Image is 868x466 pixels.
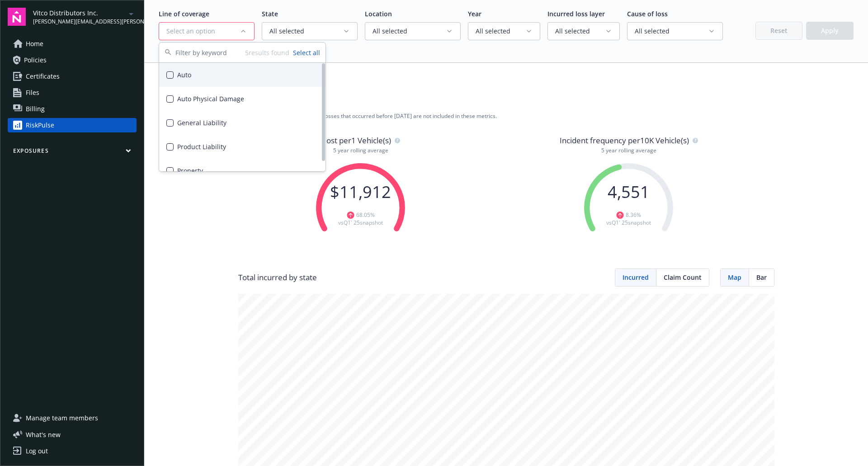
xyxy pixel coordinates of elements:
[8,8,26,26] img: navigator-logo.svg
[26,444,48,458] div: Log out
[159,159,325,183] div: Property
[269,27,343,36] span: All selected
[238,272,317,283] p: Total incurred by state
[26,69,60,84] span: Certificates
[26,411,98,425] span: Manage team members
[262,9,358,19] p: State
[560,135,698,146] p: Incident frequency per 10K Vehicle(s)
[159,63,325,171] div: Suggestions
[321,135,391,146] span: Cost per 1 Vehicle(s)
[26,85,39,100] span: Files
[555,27,605,36] span: All selected
[582,219,675,226] p: vs Q1' 25 snapshot
[8,85,137,100] a: Files
[293,48,320,57] button: Select all
[26,118,54,132] div: RiskPulse
[547,9,620,19] p: Incurred loss layer
[159,63,325,87] div: Auto
[560,146,698,154] p: 5 year rolling average
[314,146,407,154] p: 5 year rolling average
[373,27,446,36] span: All selected
[24,53,47,67] span: Policies
[26,430,61,439] span: What ' s new
[159,87,325,111] div: Auto Physical Damage
[756,273,767,282] span: Bar
[314,183,407,201] p: $ 11,912
[626,211,641,219] span: 8.36 %
[8,430,75,439] button: What's new
[8,37,137,51] a: Home
[245,48,289,57] p: 5 results found
[806,22,854,40] button: Apply
[476,27,525,36] span: All selected
[8,69,137,84] a: Certificates
[33,18,126,26] span: [PERSON_NAME][EMAIL_ADDRESS][PERSON_NAME][DOMAIN_NAME]
[8,147,137,158] button: Exposures
[468,9,540,19] p: Year
[623,273,649,282] span: Incurred
[159,135,325,159] div: Product Liability
[26,102,45,116] span: Billing
[26,37,43,51] span: Home
[159,111,325,135] div: General Liability
[365,9,461,19] p: Location
[664,273,702,282] span: Claim Count
[238,112,774,120] p: Losses valued as of [DATE] . Note: losses that occurred before [DATE] are not included in these m...
[728,273,741,282] span: Map
[126,8,137,19] a: arrowDropDown
[166,27,240,36] div: Select an option
[8,118,137,132] a: RiskPulse
[8,102,137,116] a: Billing
[159,9,255,19] p: Line of coverage
[314,219,407,226] p: vs Q1' 25 snapshot
[8,53,137,67] a: Policies
[582,183,675,201] p: 4,551
[627,9,723,19] p: Cause of loss
[635,27,708,36] span: All selected
[175,42,245,62] input: Filter by keyword
[33,8,126,18] span: Vitco Distributors Inc.
[356,211,375,219] span: 68.05 %
[238,100,774,112] p: Your scorecard
[33,8,137,26] button: Vitco Distributors Inc.[PERSON_NAME][EMAIL_ADDRESS][PERSON_NAME][DOMAIN_NAME]arrowDropDown
[8,411,137,425] a: Manage team members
